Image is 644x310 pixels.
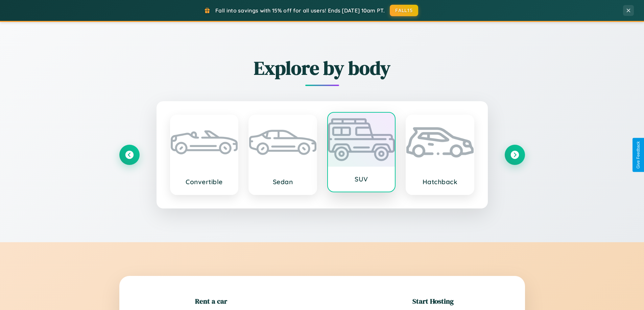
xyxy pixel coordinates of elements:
[390,5,418,16] button: FALL15
[413,178,467,186] h3: Hatchback
[335,175,388,183] h3: SUV
[195,296,227,306] h2: Rent a car
[636,141,641,169] div: Give Feedback
[215,7,385,14] span: Fall into savings with 15% off for all users! Ends [DATE] 10am PT.
[119,55,525,81] h2: Explore by body
[177,178,231,186] h3: Convertible
[256,178,310,186] h3: Sedan
[412,296,454,306] h2: Start Hosting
